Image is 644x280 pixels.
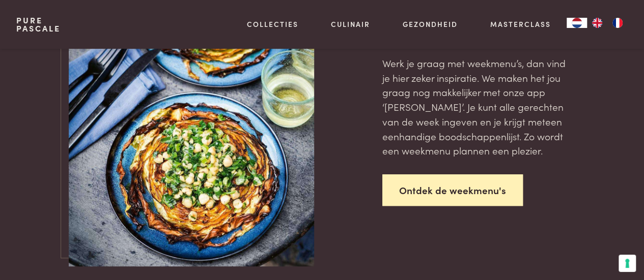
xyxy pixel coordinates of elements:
[567,18,587,28] a: NL
[490,19,550,29] a: Masterclass
[587,18,607,28] a: EN
[331,19,370,29] a: Culinair
[587,18,628,28] ul: Language list
[567,18,587,28] div: Language
[403,19,458,29] a: Gezondheid
[567,18,628,28] aside: Language selected: Nederlands
[382,174,523,206] a: Ontdek de weekmenu's
[247,19,298,29] a: Collecties
[619,255,636,272] button: Uw voorkeuren voor toestemming voor trackingtechnologieën
[382,56,575,158] p: Werk je graag met weekmenu’s, dan vind je hier zeker inspiratie. We maken het jou graag nog makke...
[16,16,61,33] a: PurePascale
[607,18,628,28] a: FR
